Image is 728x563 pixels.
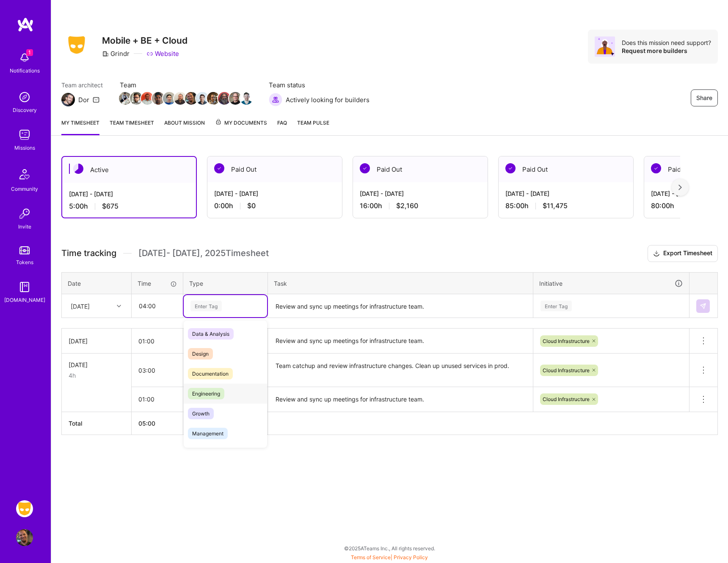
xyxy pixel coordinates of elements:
[595,36,615,57] img: Avatar
[61,118,99,135] a: My timesheet
[17,17,34,32] img: logo
[360,163,370,173] img: Paid Out
[102,50,109,57] i: icon CompanyGray
[16,49,33,66] img: bell
[653,249,660,258] i: icon Download
[61,93,75,106] img: Team Architect
[499,156,633,182] div: Paid Out
[214,163,224,173] img: Paid Out
[543,367,590,373] span: Cloud Infrastructure
[51,538,728,559] div: © 2025 ATeams Inc., All rights reserved.
[11,184,38,193] div: Community
[241,91,252,106] a: Team Member Avatar
[214,201,335,210] div: 0:00 h
[174,92,187,105] img: Team Member Avatar
[188,368,233,379] span: Documentation
[185,92,198,105] img: Team Member Avatar
[215,118,267,135] a: My Documents
[69,337,124,346] div: [DATE]
[297,120,329,126] span: Team Pulse
[16,529,33,546] img: User Avatar
[207,156,342,182] div: Paid Out
[16,258,33,267] div: Tokens
[93,96,99,103] i: icon Mail
[141,92,154,105] img: Team Member Avatar
[164,118,205,135] a: About Mission
[540,299,572,312] div: Enter Tag
[196,92,209,105] img: Team Member Avatar
[102,202,119,211] span: $675
[207,92,220,105] img: Team Member Avatar
[117,304,121,308] i: icon Chevron
[102,35,188,46] h3: Mobile + BE + Cloud
[131,91,142,106] a: Team Member Avatar
[360,201,481,210] div: 16:00 h
[696,94,712,102] span: Share
[214,189,335,198] div: [DATE] - [DATE]
[394,554,428,560] a: Privacy Policy
[183,272,268,294] th: Type
[175,91,186,106] a: Team Member Avatar
[16,89,33,106] img: discovery
[119,92,132,105] img: Team Member Avatar
[269,388,532,411] textarea: Review and sync up meetings for infrastructure team.
[240,92,253,105] img: Team Member Avatar
[163,92,176,105] img: Team Member Avatar
[69,371,124,380] div: 4h
[130,92,143,105] img: Team Member Avatar
[78,95,89,104] div: Dor
[69,202,189,211] div: 5:00 h
[691,89,718,106] button: Share
[120,81,252,89] span: Team
[188,388,224,399] span: Engineering
[186,91,197,106] a: Team Member Avatar
[396,201,418,210] span: $2,160
[208,91,219,106] a: Team Member Avatar
[61,248,116,259] span: Time tracking
[110,118,154,135] a: Team timesheet
[62,272,132,294] th: Date
[648,245,718,262] button: Export Timesheet
[16,126,33,143] img: teamwork
[230,91,241,106] a: Team Member Avatar
[16,500,33,517] img: Grindr: Mobile + BE + Cloud
[62,412,132,435] th: Total
[69,360,124,369] div: [DATE]
[269,329,532,353] textarea: Review and sync up meetings for infrastructure team.
[138,248,269,259] span: [DATE] - [DATE] , 2025 Timesheet
[277,118,287,135] a: FAQ
[269,354,532,386] textarea: Team catchup and review infrastructure changes. Clean up unused services in prod.
[190,299,222,312] div: Enter Tag
[4,295,45,304] div: [DOMAIN_NAME]
[297,118,329,135] a: Team Pulse
[13,106,37,114] div: Discovery
[164,91,175,106] a: Team Member Avatar
[26,49,33,56] span: 1
[360,189,481,198] div: [DATE] - [DATE]
[286,95,370,104] span: Actively looking for builders
[132,359,183,382] input: HH:MM
[539,279,683,288] div: Initiative
[188,428,228,439] span: Management
[543,201,568,210] span: $11,475
[71,301,90,310] div: [DATE]
[543,338,590,344] span: Cloud Infrastructure
[19,246,30,254] img: tokens
[14,143,35,152] div: Missions
[215,118,267,128] span: My Documents
[102,49,130,58] div: Grindr
[543,396,590,402] span: Cloud Infrastructure
[61,33,92,56] img: Company Logo
[247,201,256,210] span: $0
[622,39,711,47] div: Does this mission need support?
[351,554,391,560] a: Terms of Service
[153,91,164,106] a: Team Member Avatar
[69,190,189,198] div: [DATE] - [DATE]
[651,163,661,173] img: Paid Out
[138,279,177,288] div: Time
[505,163,516,173] img: Paid Out
[505,189,626,198] div: [DATE] - [DATE]
[14,529,35,546] a: User Avatar
[10,66,40,75] div: Notifications
[197,91,208,106] a: Team Member Avatar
